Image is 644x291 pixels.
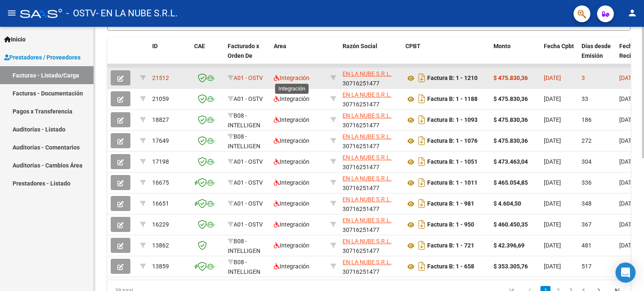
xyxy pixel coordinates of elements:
span: Integración [274,200,309,207]
span: 517 [582,263,592,270]
span: [DATE] [544,116,561,123]
i: Descargar documento [416,260,427,273]
span: Area [274,43,286,49]
span: Prestadores / Proveedores [4,53,80,62]
span: [DATE] [619,200,636,207]
datatable-header-cell: Razón Social [339,37,402,74]
span: B08 - INTELLIGEN MEDICAL [228,112,260,138]
span: [DATE] [619,242,636,249]
span: EN LA NUBE S.R.L. [343,175,392,182]
span: B08 - INTELLIGEN MEDICAL [228,238,260,264]
span: 367 [582,221,592,228]
span: Integración [274,95,309,102]
span: B08 - INTELLIGEN MEDICAL [228,133,260,159]
span: [DATE] [544,242,561,249]
span: [DATE] [544,263,561,270]
i: Descargar documento [416,218,427,231]
div: 30716251477 [343,174,399,191]
span: EN LA NUBE S.R.L. [343,154,392,161]
div: 30716251477 [343,237,399,254]
span: Fecha Cpbt [544,43,574,49]
strong: Factura B: 1 - 1076 [427,138,478,144]
mat-icon: menu [7,8,17,18]
span: [DATE] [619,179,636,186]
span: Monto [493,43,511,49]
span: 186 [582,116,592,123]
strong: $ 465.054,85 [493,179,528,186]
span: EN LA NUBE S.R.L. [343,70,392,77]
span: Integración [274,158,309,165]
span: 13862 [152,242,169,249]
span: EN LA NUBE S.R.L. [343,91,392,98]
span: 33 [582,95,588,102]
span: 21512 [152,75,169,81]
span: [DATE] [544,137,561,144]
span: EN LA NUBE S.R.L. [343,259,392,265]
span: Integración [274,263,309,270]
span: [DATE] [619,137,636,144]
span: 16651 [152,200,169,207]
strong: Factura B: 1 - 981 [427,201,474,207]
span: 16675 [152,179,169,186]
i: Descargar documento [416,155,427,168]
span: CAE [194,43,205,49]
strong: $ 473.463,04 [493,158,528,165]
div: 30716251477 [343,195,399,212]
strong: Factura B: 1 - 1210 [427,75,478,82]
i: Descargar documento [416,71,427,85]
span: Días desde Emisión [582,43,611,59]
i: Descargar documento [416,113,427,126]
span: EN LA NUBE S.R.L. [343,196,392,203]
span: [DATE] [619,116,636,123]
span: 17198 [152,158,169,165]
datatable-header-cell: Area [270,37,327,74]
span: Integración [274,75,309,81]
span: [DATE] [544,158,561,165]
span: [DATE] [619,75,636,81]
strong: $ 475.830,36 [493,75,528,81]
span: A01 - OSTV [234,200,263,207]
datatable-header-cell: Días desde Emisión [578,37,616,74]
span: [DATE] [619,221,636,228]
span: Integración [274,242,309,249]
datatable-header-cell: Facturado x Orden De [224,37,270,74]
span: 3 [582,75,585,81]
span: Fecha Recibido [619,43,643,59]
div: 30716251477 [343,258,399,275]
strong: Factura B: 1 - 1051 [427,159,478,165]
strong: Factura B: 1 - 721 [427,242,474,249]
span: - EN LA NUBE S.R.L. [96,4,178,23]
span: 348 [582,200,592,207]
span: EN LA NUBE S.R.L. [343,133,392,140]
strong: Factura B: 1 - 950 [427,221,474,228]
span: 336 [582,179,592,186]
mat-icon: person [627,8,637,18]
span: Inicio [4,35,26,44]
span: Facturado x Orden De [228,43,259,59]
strong: $ 460.450,35 [493,221,528,228]
span: 18827 [152,116,169,123]
div: 30716251477 [343,153,399,170]
span: [DATE] [544,179,561,186]
div: 30716251477 [343,90,399,108]
span: 13859 [152,263,169,270]
span: [DATE] [544,221,561,228]
div: 30716251477 [343,132,399,149]
strong: $ 353.305,76 [493,263,528,270]
div: Open Intercom Messenger [615,263,636,283]
span: A01 - OSTV [234,75,263,81]
span: [DATE] [619,158,636,165]
span: - OSTV [66,4,96,23]
div: 30716251477 [343,216,399,233]
span: CPBT [405,43,421,49]
span: A01 - OSTV [234,158,263,165]
span: Integración [274,221,309,228]
strong: $ 42.396,69 [493,242,525,249]
i: Descargar documento [416,92,427,106]
span: B08 - INTELLIGEN MEDICAL [228,259,260,285]
span: Integración [274,116,309,123]
span: [DATE] [544,75,561,81]
strong: Factura B: 1 - 658 [427,263,474,270]
i: Descargar documento [416,239,427,252]
span: 481 [582,242,592,249]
